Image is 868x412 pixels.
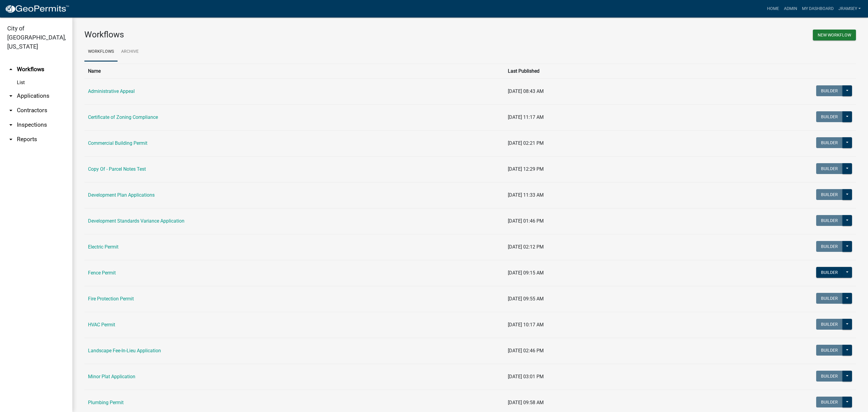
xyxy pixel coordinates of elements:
button: Builder [816,215,843,226]
a: Certificate of Zoning Compliance [88,114,158,120]
button: Builder [816,189,843,200]
a: Administrative Appeal [88,88,135,94]
button: Builder [816,241,843,252]
a: Electric Permit [88,244,118,250]
span: [DATE] 10:17 AM [508,322,544,328]
a: Admin [782,3,800,14]
i: arrow_drop_down [7,121,14,128]
a: Development Standards Variance Application [88,218,184,224]
a: Copy Of - Parcel Notes Test [88,166,146,172]
button: Builder [816,397,843,407]
span: [DATE] 11:33 AM [508,192,544,198]
h3: Workflows [84,30,466,40]
a: Development Plan Applications [88,192,155,198]
span: [DATE] 09:15 AM [508,270,544,276]
span: [DATE] 08:43 AM [508,88,544,94]
button: Builder [816,345,843,356]
i: arrow_drop_down [7,136,14,143]
button: Builder [816,163,843,174]
i: arrow_drop_down [7,107,14,114]
a: Plumbing Permit [88,400,124,405]
span: [DATE] 01:46 PM [508,218,544,224]
button: Builder [816,137,843,148]
button: Builder [816,85,843,96]
span: [DATE] 11:17 AM [508,114,544,120]
span: [DATE] 09:58 AM [508,400,544,405]
a: HVAC Permit [88,322,115,328]
span: [DATE] 09:55 AM [508,296,544,302]
a: Fence Permit [88,270,116,276]
button: Builder [816,111,843,122]
span: [DATE] 12:29 PM [508,166,544,172]
i: arrow_drop_down [7,92,14,100]
a: Commercial Building Permit [88,140,147,146]
span: [DATE] 02:46 PM [508,348,544,353]
span: [DATE] 02:12 PM [508,244,544,250]
button: Builder [816,319,843,330]
button: New Workflow [813,30,856,40]
button: Builder [816,371,843,382]
a: Fire Protection Permit [88,296,134,302]
a: Archive [118,42,142,62]
span: [DATE] 03:01 PM [508,374,544,379]
a: Landscape Fee-In-Lieu Application [88,348,161,353]
a: My Dashboard [800,3,836,14]
a: Workflows [84,42,118,62]
i: arrow_drop_up [7,66,14,73]
span: [DATE] 02:21 PM [508,140,544,146]
th: Last Published [504,64,679,78]
button: Builder [816,267,843,278]
button: Builder [816,293,843,304]
th: Name [84,64,504,78]
a: jramsey [836,3,863,14]
a: Minor Plat Application [88,374,135,379]
a: Home [765,3,782,14]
